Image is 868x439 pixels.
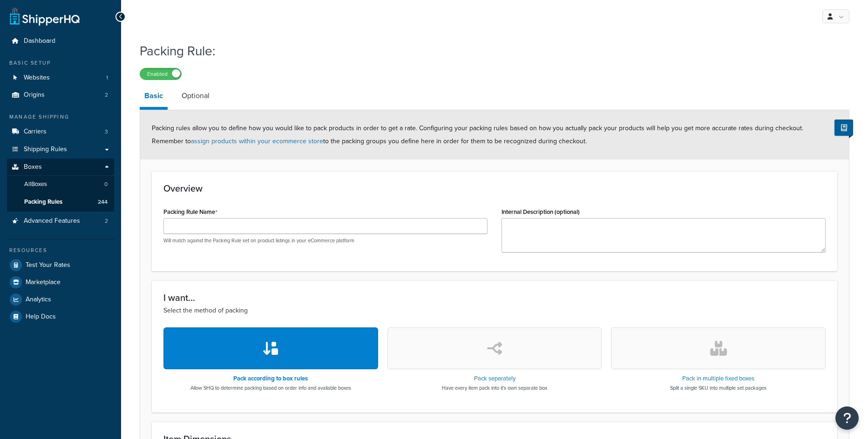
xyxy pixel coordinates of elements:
span: Dashboard [24,37,55,45]
h3: Pack according to box rules [190,375,351,382]
label: Packing Rule Name [163,208,217,216]
a: Boxes [7,159,114,176]
span: Test Your Rates [26,261,70,269]
p: Allow SHQ to determine packing based on order info and available boxes [190,384,351,392]
div: Manage Shipping [7,113,114,121]
span: All Boxes [24,180,47,188]
label: Internal Description (optional) [502,208,580,215]
span: Help Docs [26,313,56,321]
h3: I want... [163,293,826,303]
li: Boxes [7,159,114,212]
h3: Pack separately [442,375,547,382]
a: Basic [140,85,168,110]
span: 2 [105,91,108,99]
span: Advanced Features [24,217,80,225]
span: Websites [24,74,50,82]
li: Origins [7,86,114,104]
h1: Packing Rule: [140,42,838,60]
span: Packing rules allow you to define how you would like to pack products in order to get a rate. Con... [152,123,803,146]
a: Shipping Rules [7,141,114,158]
span: Packing Rules [24,198,62,206]
span: Analytics [26,296,51,304]
p: Select the method of packing [163,306,826,316]
div: Resources [7,246,114,254]
a: Dashboard [7,33,114,50]
a: Test Your Rates [7,257,114,273]
span: Origins [24,91,45,99]
span: 0 [104,180,108,188]
li: Websites [7,69,114,86]
a: Advanced Features2 [7,213,114,230]
a: Carriers3 [7,123,114,140]
a: Websites1 [7,69,114,86]
span: Marketplace [26,279,61,286]
p: Will match against the Packing Rule set on product listings in your eCommerce platform [163,237,488,244]
a: AllBoxes0 [7,176,114,193]
h3: Overview [163,183,826,193]
button: Show Help Docs [834,120,853,136]
span: Boxes [24,163,42,171]
button: Open Resource Center [835,406,859,430]
span: 1 [106,74,108,82]
h3: Pack in multiple fixed boxes [670,375,766,382]
span: Shipping Rules [24,146,67,153]
li: Packing Rules [7,193,114,211]
li: Carriers [7,123,114,140]
div: Basic Setup [7,59,114,67]
a: assign products within your ecommerce store [191,136,323,146]
a: Analytics [7,291,114,308]
a: Marketplace [7,274,114,291]
label: Enabled [140,68,181,80]
a: Origins2 [7,86,114,104]
span: 244 [98,198,108,206]
span: 2 [105,217,108,225]
p: Split a single SKU into multiple set packages [670,384,766,392]
span: 3 [105,128,108,136]
span: Carriers [24,128,47,136]
a: Help Docs [7,308,114,325]
p: Have every item pack into it's own separate box [442,384,547,392]
a: Optional [177,85,214,107]
li: Advanced Features [7,213,114,230]
a: Packing Rules244 [7,193,114,211]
